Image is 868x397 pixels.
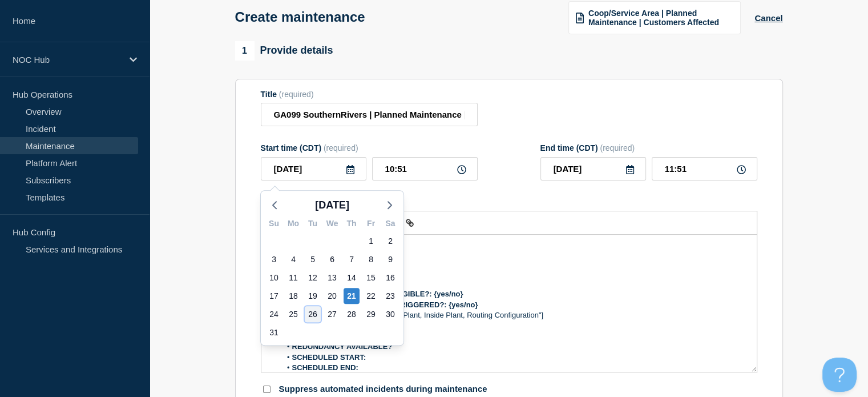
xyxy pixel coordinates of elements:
div: Saturday, Aug 23, 2025 [382,288,398,304]
div: Title [261,90,478,99]
div: Thursday, Aug 7, 2025 [344,251,360,267]
div: Saturday, Aug 16, 2025 [382,270,398,286]
p: Suppress automated incidents during maintenance [279,384,487,395]
input: Title [261,103,478,126]
span: (required) [600,143,635,153]
input: HH:MM [652,157,757,181]
img: template icon [576,13,584,23]
div: Sa [381,217,400,232]
div: Start time (CDT) [261,143,478,153]
div: Friday, Aug 22, 2025 [363,288,379,304]
div: Wednesday, Aug 27, 2025 [324,306,340,322]
div: Fr [361,217,381,232]
div: Saturday, Aug 9, 2025 [382,251,398,267]
div: Tu [303,217,322,232]
div: Friday, Aug 8, 2025 [363,251,379,267]
div: Th [342,217,361,232]
div: Thursday, Aug 21, 2025 [344,288,360,304]
div: Message [261,235,757,372]
div: Sunday, Aug 31, 2025 [266,324,282,340]
span: (required) [324,143,358,153]
div: Friday, Aug 1, 2025 [363,233,379,249]
div: End time (CDT) [540,143,757,153]
div: Monday, Aug 11, 2025 [285,270,301,286]
li: ["Outside Plant, Inside Plant, Routing Configuration"] [281,310,748,320]
div: Tuesday, Aug 12, 2025 [305,270,321,286]
div: Monday, Aug 18, 2025 [285,288,301,304]
p: Provide details in laymen's terms. [270,258,748,268]
strong: REDUNDANCY AVAILABLE? [292,342,393,351]
input: Suppress automated incidents during maintenance [263,386,271,393]
div: Message [261,198,757,207]
div: Friday, Aug 29, 2025 [363,306,379,322]
div: Sunday, Aug 3, 2025 [266,251,282,267]
button: Toggle link [402,216,418,230]
div: Sunday, Aug 24, 2025 [266,306,282,322]
div: Wednesday, Aug 6, 2025 [324,251,340,267]
button: [DATE] [310,197,354,214]
span: Coop/Service Area | Planned Maintenance | Customers Affected [588,9,733,27]
div: Sunday, Aug 10, 2025 [266,270,282,286]
input: YYYY-MM-DD [261,157,366,181]
input: HH:MM [372,157,478,181]
div: Thursday, Aug 28, 2025 [344,306,360,322]
strong: SCHEDULED START: [292,353,366,362]
p: NOC Hub [13,55,122,65]
span: [DATE] [315,197,349,214]
div: Sunday, Aug 17, 2025 [266,288,282,304]
div: Saturday, Aug 30, 2025 [382,306,398,322]
div: Provide details [235,41,333,61]
div: Tuesday, Aug 5, 2025 [305,251,321,267]
span: 1 [235,41,255,61]
div: Thursday, Aug 14, 2025 [344,270,360,286]
div: Mo [284,217,303,232]
input: YYYY-MM-DD [540,157,646,181]
div: Wednesday, Aug 20, 2025 [324,288,340,304]
div: Monday, Aug 25, 2025 [285,306,301,322]
div: Saturday, Aug 2, 2025 [382,233,398,249]
button: Cancel [754,13,782,23]
h1: Create maintenance [235,9,365,25]
div: Monday, Aug 4, 2025 [285,251,301,267]
strong: SCHEDULED END: [292,363,358,372]
div: We [322,217,342,232]
li: # [281,279,748,289]
div: Friday, Aug 15, 2025 [363,270,379,286]
div: Su [264,217,284,232]
div: Tuesday, Aug 26, 2025 [305,306,321,322]
iframe: Help Scout Beacon - Open [822,358,857,392]
div: Wednesday, Aug 13, 2025 [324,270,340,286]
span: (required) [279,90,314,99]
div: Tuesday, Aug 19, 2025 [305,288,321,304]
